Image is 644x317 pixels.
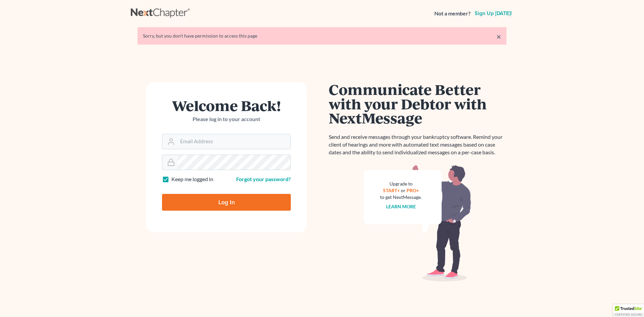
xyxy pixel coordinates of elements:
strong: Not a member? [434,10,471,17]
img: nextmessage_bg-59042aed3d76b12b5cd301f8e5b87938c9018125f34e5fa2b7a6b67550977c72.svg [364,164,471,282]
a: Forgot your password? [236,176,291,182]
a: PRO+ [407,188,419,193]
h1: Welcome Back! [162,98,291,113]
div: Upgrade to [380,180,422,187]
div: TrustedSite Certified [613,304,644,317]
a: START+ [383,188,400,193]
a: Sign up [DATE]! [473,11,513,16]
p: Please log in to your account [162,115,291,123]
input: Log In [162,194,291,211]
h1: Communicate Better with your Debtor with NextMessage [329,82,506,125]
span: or [401,188,406,193]
p: Send and receive messages through your bankruptcy software. Remind your client of hearings and mo... [329,133,506,156]
label: Keep me logged in [171,175,213,183]
div: to get NextMessage. [380,194,422,201]
a: Learn more [386,204,416,209]
input: Email Address [177,134,290,149]
a: × [496,33,501,41]
div: Sorry, but you don't have permission to access this page [143,33,501,39]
